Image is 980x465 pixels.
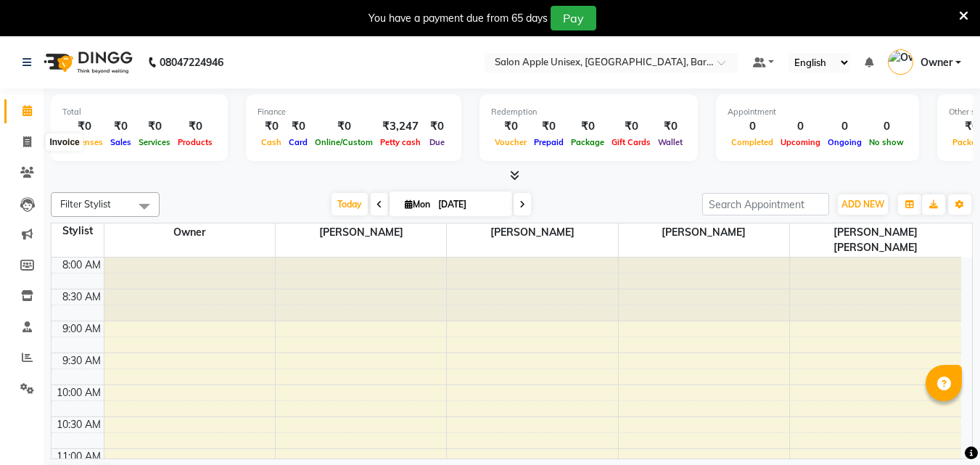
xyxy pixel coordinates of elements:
[530,118,567,135] div: ₹0
[921,55,952,70] span: Owner
[37,42,136,83] img: logo
[426,137,448,147] span: Due
[285,118,311,135] div: ₹0
[258,106,450,118] div: Finance
[332,193,368,215] span: Today
[107,137,135,147] span: Sales
[608,118,654,135] div: ₹0
[702,193,829,215] input: Search Appointment
[728,106,907,118] div: Appointment
[62,118,107,135] div: ₹0
[276,223,446,242] span: [PERSON_NAME]
[865,137,907,147] span: No show
[841,199,884,210] span: ADD NEW
[424,118,450,135] div: ₹0
[491,106,686,118] div: Redemption
[54,417,104,432] div: 10:30 AM
[52,223,104,239] div: Stylist
[728,137,777,147] span: Completed
[434,194,506,215] input: 2025-09-01
[654,137,686,147] span: Wallet
[790,223,961,257] span: [PERSON_NAME] [PERSON_NAME]
[608,137,654,147] span: Gift Cards
[62,106,216,118] div: Total
[135,118,174,135] div: ₹0
[59,353,104,369] div: 9:30 AM
[59,258,104,273] div: 8:00 AM
[530,137,567,147] span: Prepaid
[60,198,111,210] span: Filter Stylist
[888,49,913,75] img: Owner
[258,118,285,135] div: ₹0
[104,223,275,242] span: Owner
[368,11,548,26] div: You have a payment due from 65 days
[160,42,223,83] b: 08047224946
[447,223,617,242] span: [PERSON_NAME]
[567,118,608,135] div: ₹0
[551,6,596,30] button: Pay
[401,199,434,210] span: Mon
[285,137,311,147] span: Card
[824,137,865,147] span: Ongoing
[728,118,777,135] div: 0
[777,118,824,135] div: 0
[174,118,216,135] div: ₹0
[865,118,907,135] div: 0
[59,321,104,337] div: 9:00 AM
[838,194,888,215] button: ADD NEW
[311,118,376,135] div: ₹0
[258,137,285,147] span: Cash
[824,118,865,135] div: 0
[311,137,376,147] span: Online/Custom
[46,133,83,151] div: Invoice
[174,137,216,147] span: Products
[619,223,789,242] span: [PERSON_NAME]
[376,137,424,147] span: Petty cash
[59,289,104,305] div: 8:30 AM
[107,118,135,135] div: ₹0
[54,449,104,464] div: 11:00 AM
[777,137,824,147] span: Upcoming
[654,118,686,135] div: ₹0
[567,137,608,147] span: Package
[491,118,530,135] div: ₹0
[491,137,530,147] span: Voucher
[376,118,424,135] div: ₹3,247
[135,137,174,147] span: Services
[54,385,104,400] div: 10:00 AM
